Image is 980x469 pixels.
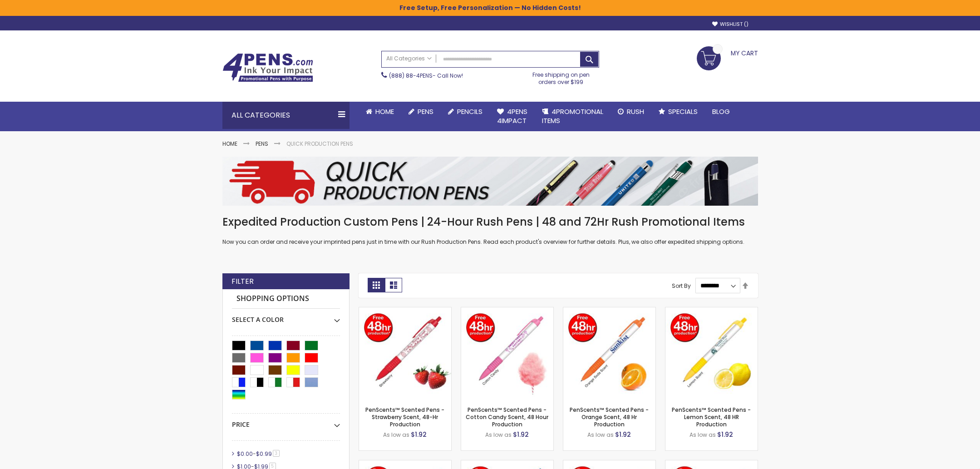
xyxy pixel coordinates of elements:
span: 4Pens 4impact [497,107,527,125]
a: PenScents™ Scented Pens - Buttercream Scent, 48HR Production [461,460,553,468]
span: Pens [418,107,433,116]
span: Specials [668,107,698,116]
img: PenScents™ Scented Pens - Orange Scent, 48 Hr Production [563,307,655,400]
div: All Categories [222,102,350,129]
img: 4Pens Custom Pens and Promotional Products [222,53,313,82]
span: $1.92 [615,430,631,439]
span: $0.00 [237,450,253,458]
span: As low as [587,431,614,439]
a: Rush [611,102,651,122]
span: 4PROMOTIONAL ITEMS [542,107,603,125]
div: Select A Color [232,309,340,324]
span: $1.92 [411,430,427,439]
a: PenScents™ Scented Pens - Lemon Scent, 48 HR Production [665,307,758,315]
strong: Shopping Options [232,289,340,309]
a: Pencils [441,102,490,122]
span: As low as [485,431,512,439]
a: Home [222,140,237,148]
a: All Categories [382,51,436,66]
label: Sort By [672,281,691,289]
img: PenScents™ Scented Pens - Strawberry Scent, 48-Hr Production [359,307,451,400]
a: 4Pens4impact [490,102,535,131]
a: PenScents™ Scented Pens - Cotton Candy Scent, 48 Hour Production [461,307,553,315]
strong: Filter [231,276,254,286]
a: Specials [651,102,705,122]
a: $0.00-$0.993 [235,450,283,458]
span: As low as [689,431,716,439]
a: PenScents™ Scented Pens - Cotton Candy Scent, 48 Hour Production [466,406,548,428]
a: PenScents™ Scented Pens - Lavender Scent, 48HR Production [563,460,655,468]
img: PenScents™ Scented Pens - Cotton Candy Scent, 48 Hour Production [461,307,553,400]
span: As low as [383,431,409,439]
span: Blog [712,107,730,116]
span: $0.99 [256,450,272,458]
a: PenScents™ Scented Pens - Strawberry Scent, 48-Hr Production [359,307,451,315]
strong: Grid [368,278,385,292]
a: PenScents™ Scented Pens - Orange Scent, 48 Hr Production [570,406,649,428]
span: 3 [273,450,280,457]
span: Pencils [457,107,483,116]
a: PenScents™ Scented Pens - Strawberry Scent, 48-Hr Production [365,406,444,428]
a: PenScents™ Scented Pens - Floral Scent, 48 HR Production [359,460,451,468]
strong: Quick Production Pens [286,140,353,148]
a: Blog [705,102,737,122]
span: All Categories [386,55,432,62]
a: PenScents™ Scented Pens - Orange Scent, 48 Hr Production [563,307,655,315]
span: Home [375,107,394,116]
a: PenScents™ Scented Pens - Chocolate Scent, 48 HR Production [665,460,758,468]
span: Rush [627,107,644,116]
span: $1.92 [513,430,529,439]
a: Wishlist [712,21,749,28]
a: 4PROMOTIONALITEMS [535,102,611,131]
div: Price [232,414,340,429]
a: (888) 88-4PENS [389,72,433,79]
p: Now you can order and receive your imprinted pens just in time with our Rush Production Pens. Rea... [222,238,758,246]
a: Pens [401,102,441,122]
a: Pens [256,140,268,148]
a: PenScents™ Scented Pens - Lemon Scent, 48 HR Production [672,406,751,428]
a: Home [359,102,401,122]
span: $1.92 [717,430,733,439]
img: PenScents™ Scented Pens - Lemon Scent, 48 HR Production [665,307,758,400]
h1: Expedited Production Custom Pens | 24-Hour Rush Pens | 48 and 72Hr Rush Promotional Items [222,215,758,229]
span: - Call Now! [389,72,463,79]
div: Free shipping on pen orders over $199 [523,68,599,86]
img: Quick Production Pens [222,157,758,206]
